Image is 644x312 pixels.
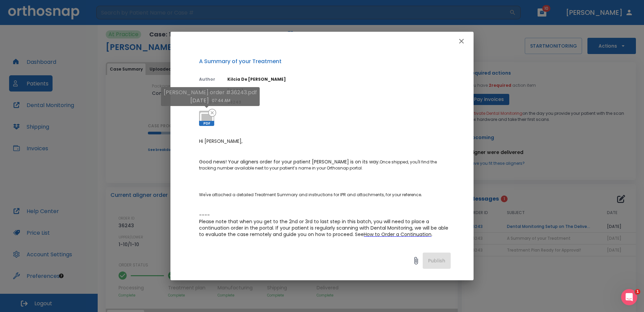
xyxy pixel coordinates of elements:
span: . [421,191,422,198]
p: 07:44 AM [212,98,230,104]
p: 36243 [227,99,451,105]
p: We've attached a detailed Treatment Summary and instructions for IPR and attachments, for your re... [199,185,451,198]
p: Once shipped, you'll find the tracking number available next to your patient’s name in your Ortho... [199,159,451,171]
span: . [431,231,432,238]
p: Kilcia De [PERSON_NAME] [227,76,451,82]
p: [DATE] [227,88,451,94]
span: ---- Please note that when you get to the 2nd or 3rd to last step in this batch, you will need to... [199,212,450,238]
p: [PERSON_NAME] order #36243.pdf [164,88,257,97]
span: How to Order a Continuation [364,231,431,238]
span: 1 [635,289,640,294]
a: How to Order a Continuation [364,232,431,237]
span: PDF [199,121,214,126]
p: Author [199,76,219,82]
p: A Summary of your Treatment [199,57,451,66]
span: Hi [PERSON_NAME], [199,138,243,145]
iframe: Intercom live chat [621,289,637,305]
span: Good news! Your aligners order for your patient [PERSON_NAME] is on its way. [199,158,380,165]
p: [DATE] [190,97,209,105]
